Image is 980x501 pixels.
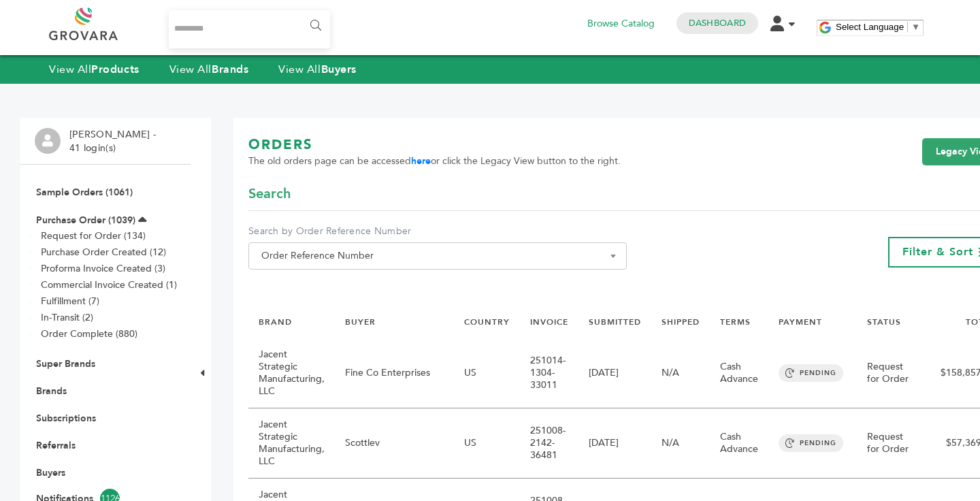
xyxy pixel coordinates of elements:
td: Request for Order [857,408,922,479]
a: SHIPPED [661,317,700,327]
td: Request for Order [857,338,922,408]
span: Filter & Sort [902,244,973,259]
a: SUBMITTED [589,317,641,327]
a: Subscriptions [36,412,96,425]
a: Referrals [36,439,76,452]
span: ▼ [911,22,920,32]
span: PENDING [779,364,843,382]
a: Dashboard [689,17,746,29]
td: US [454,338,520,408]
td: Fine Co Enterprises [335,338,454,408]
td: [DATE] [578,338,651,408]
a: Purchase Order Created (12) [41,246,166,259]
a: Buyers [36,466,65,479]
label: Search by Order Reference Number [248,225,627,238]
a: BRAND [259,317,292,327]
td: Cash Advance [710,338,768,408]
a: Sample Orders (1061) [36,186,133,199]
td: Jacent Strategic Manufacturing, LLC [248,408,335,479]
a: TERMS [720,317,751,327]
span: PENDING [779,434,843,452]
a: here [411,155,431,167]
a: Select Language​ [836,22,920,32]
a: Browse Catalog [587,16,655,31]
span: The old orders page can be accessed or click the Legacy View button to the right. [248,155,621,168]
td: US [454,408,520,479]
span: Order Reference Number [248,242,627,270]
td: 251014-1304-33011 [520,338,578,408]
a: View AllProducts [49,62,140,77]
a: Proforma Invoice Created (3) [41,262,165,275]
h1: ORDERS [248,135,621,155]
span: Select Language [836,22,904,32]
li: [PERSON_NAME] - 41 login(s) [69,128,159,155]
a: View AllBuyers [278,62,357,77]
span: Order Reference Number [256,246,619,265]
a: Fulfillment (7) [41,295,99,308]
input: Search... [169,10,330,48]
strong: Buyers [321,62,357,77]
td: Scottlev [335,408,454,479]
a: INVOICE [530,317,568,327]
a: Brands [36,385,67,398]
span: Search [248,184,291,204]
a: In-Transit (2) [41,311,93,324]
a: PAYMENT [779,317,822,327]
td: [DATE] [578,408,651,479]
a: Request for Order (134) [41,229,146,242]
a: Commercial Invoice Created (1) [41,278,177,291]
a: View AllBrands [169,62,249,77]
td: 251008-2142-36481 [520,408,578,479]
a: Super Brands [36,357,95,370]
a: COUNTRY [464,317,510,327]
strong: Brands [212,62,248,77]
td: Jacent Strategic Manufacturing, LLC [248,338,335,408]
td: N/A [651,338,710,408]
td: N/A [651,408,710,479]
a: BUYER [345,317,376,327]
a: STATUS [867,317,901,327]
a: Order Complete (880) [41,327,137,340]
td: Cash Advance [710,408,768,479]
a: Purchase Order (1039) [36,214,135,227]
img: profile.png [35,128,61,154]
strong: Products [91,62,139,77]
